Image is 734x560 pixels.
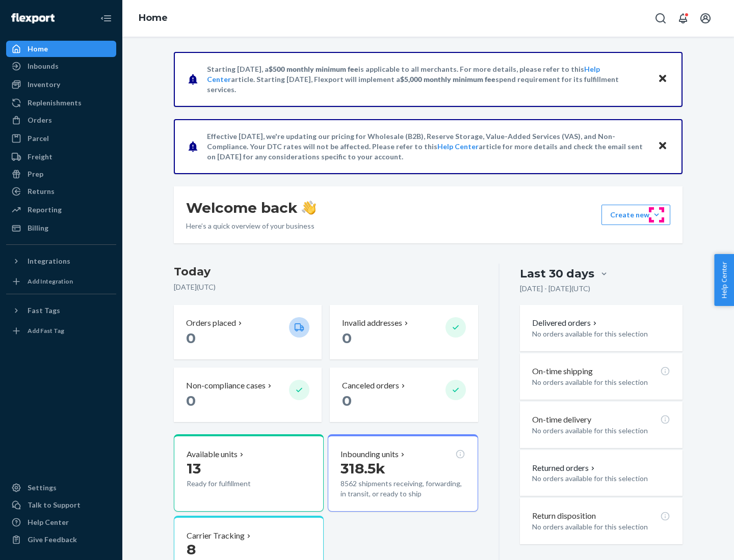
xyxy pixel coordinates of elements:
[6,514,116,530] a: Help Center
[330,305,478,359] button: Invalid addresses 0
[532,522,670,532] p: No orders available for this selection
[28,186,55,197] div: Returns
[342,392,352,409] span: 0
[340,449,399,460] p: Inbounding units
[6,76,116,93] a: Inventory
[6,166,116,182] a: Prep
[28,483,57,493] div: Settings
[187,541,196,558] span: 8
[656,139,669,154] button: Close
[520,266,594,282] div: Last 30 days
[6,202,116,218] a: Reporting
[186,329,196,347] span: 0
[28,517,69,527] div: Help Center
[532,377,670,387] p: No orders available for this selection
[6,95,116,111] a: Replenishments
[330,368,478,422] button: Canceled orders 0
[28,169,43,179] div: Prep
[656,72,669,87] button: Close
[601,205,670,225] button: Create new
[520,284,590,294] p: [DATE] - [DATE] ( UTC )
[302,201,316,215] img: hand-wave emoji
[340,479,465,499] p: 8562 shipments receiving, forwarding, in transit, or ready to ship
[187,479,281,489] p: Ready for fulfillment
[174,434,324,512] button: Available units13Ready for fulfillment
[532,510,596,522] p: Return disposition
[28,61,59,71] div: Inbounds
[673,8,693,29] button: Open notifications
[28,152,53,162] div: Freight
[328,434,478,512] button: Inbounding units318.5k8562 shipments receiving, forwarding, in transit, or ready to ship
[186,221,316,231] p: Here’s a quick overview of your business
[532,473,670,484] p: No orders available for this selection
[269,65,358,73] span: $500 monthly minimum fee
[6,253,116,269] button: Integrations
[96,8,116,29] button: Close Navigation
[28,326,64,335] div: Add Fast Tag
[187,460,201,477] span: 13
[28,205,62,215] div: Reporting
[6,220,116,236] a: Billing
[6,497,116,513] a: Talk to Support
[186,380,266,391] p: Non-compliance cases
[6,531,116,548] button: Give Feedback
[174,305,322,359] button: Orders placed 0
[6,130,116,147] a: Parcel
[28,133,49,144] div: Parcel
[28,535,77,545] div: Give Feedback
[174,368,322,422] button: Non-compliance cases 0
[28,256,70,266] div: Integrations
[532,329,670,339] p: No orders available for this selection
[28,44,48,54] div: Home
[11,13,55,23] img: Flexport logo
[532,426,670,436] p: No orders available for this selection
[174,282,478,292] p: [DATE] ( UTC )
[6,480,116,496] a: Settings
[342,329,352,347] span: 0
[207,131,648,162] p: Effective [DATE], we're updating our pricing for Wholesale (B2B), Reserve Storage, Value-Added Se...
[186,199,316,217] h1: Welcome back
[532,414,591,426] p: On-time delivery
[28,500,81,510] div: Talk to Support
[6,183,116,200] a: Returns
[28,79,60,90] div: Inventory
[28,115,52,125] div: Orders
[6,149,116,165] a: Freight
[6,323,116,339] a: Add Fast Tag
[532,366,593,377] p: On-time shipping
[186,392,196,409] span: 0
[532,462,597,474] button: Returned orders
[186,317,236,329] p: Orders placed
[6,273,116,290] a: Add Integration
[187,449,238,460] p: Available units
[187,530,245,542] p: Carrier Tracking
[28,98,82,108] div: Replenishments
[28,305,60,316] div: Fast Tags
[207,64,648,95] p: Starting [DATE], a is applicable to all merchants. For more details, please refer to this article...
[340,460,385,477] span: 318.5k
[400,75,495,83] span: $5,000 monthly minimum fee
[130,4,176,33] ol: breadcrumbs
[695,8,716,29] button: Open account menu
[342,317,402,329] p: Invalid addresses
[6,112,116,128] a: Orders
[6,41,116,57] a: Home
[650,8,671,29] button: Open Search Box
[6,302,116,319] button: Fast Tags
[532,317,599,329] button: Delivered orders
[437,142,479,151] a: Help Center
[714,254,734,306] button: Help Center
[28,223,48,233] div: Billing
[6,58,116,74] a: Inbounds
[139,12,168,23] a: Home
[28,277,73,286] div: Add Integration
[174,264,478,280] h3: Today
[342,380,399,391] p: Canceled orders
